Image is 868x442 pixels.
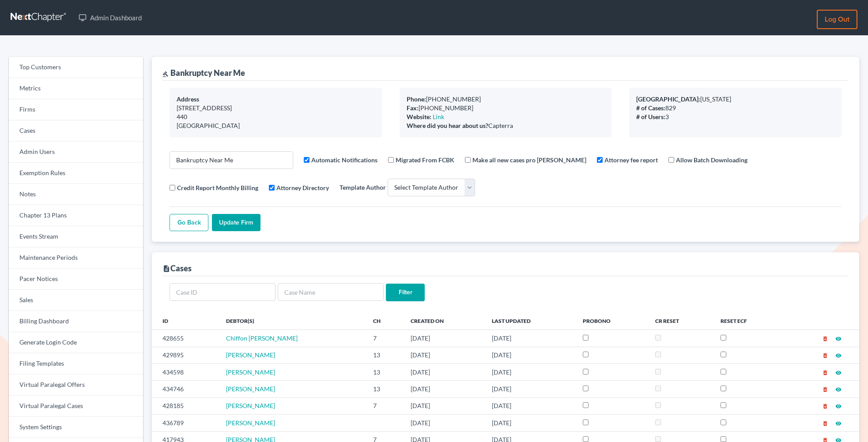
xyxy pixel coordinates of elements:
i: delete_forever [822,386,828,393]
label: Automatic Notifications [311,155,377,165]
i: delete_forever [822,420,828,427]
td: 428185 [152,397,219,414]
a: Chapter 13 Plans [9,205,143,226]
td: 13 [366,363,403,380]
b: Fax: [407,104,419,112]
a: Events Stream [9,226,143,247]
b: # of Users: [636,113,665,120]
i: delete_forever [822,336,828,342]
a: [PERSON_NAME] [226,385,275,393]
td: 434746 [152,381,219,397]
div: [STREET_ADDRESS] [177,104,375,112]
a: [PERSON_NAME] [226,351,275,359]
th: ProBono [576,312,648,330]
td: [DATE] [404,397,485,414]
a: Chiffon [PERSON_NAME] [226,334,298,342]
a: System Settings [9,417,143,438]
div: Cases [162,263,192,273]
a: visibility [835,351,842,359]
td: [DATE] [485,381,576,397]
th: Created On [404,312,485,330]
i: visibility [835,420,842,427]
div: 3 [636,112,834,121]
div: 440 [177,112,375,121]
a: Cases [9,120,143,142]
a: Virtual Paralegal Cases [9,396,143,417]
div: 829 [636,104,834,112]
td: 429895 [152,347,219,363]
a: visibility [835,402,842,409]
td: 7 [366,397,403,414]
td: [DATE] [485,347,576,363]
td: 13 [366,381,403,397]
td: [DATE] [404,381,485,397]
label: Attorney Directory [276,183,329,192]
a: visibility [835,368,842,376]
i: visibility [835,336,842,342]
input: Case Name [278,283,384,301]
input: Case ID [170,283,275,301]
label: Attorney fee report [604,155,658,165]
td: [DATE] [485,415,576,431]
a: visibility [835,419,842,427]
a: Link [433,113,444,120]
i: gavel [162,71,169,77]
i: description [162,265,170,273]
b: Website: [407,113,431,120]
a: Log out [817,10,857,29]
th: Debtor(s) [219,312,366,330]
a: delete_forever [822,402,828,409]
a: Exemption Rules [9,163,143,184]
td: 436789 [152,415,219,431]
a: Admin Users [9,142,143,163]
div: [GEOGRAPHIC_DATA] [177,121,375,130]
i: delete_forever [822,370,828,376]
th: CR Reset [648,312,713,330]
i: visibility [835,370,842,376]
a: [PERSON_NAME] [226,402,275,409]
a: Generate Login Code [9,332,143,353]
i: delete_forever [822,352,828,359]
th: Reset ECF [713,312,783,330]
div: Capterra [407,121,605,130]
a: Metrics [9,78,143,99]
i: delete_forever [822,403,828,409]
i: visibility [835,352,842,359]
a: Sales [9,290,143,311]
b: # of Cases: [636,104,665,112]
a: Admin Dashboard [74,10,146,26]
span: [PERSON_NAME] [226,368,275,376]
td: 434598 [152,363,219,380]
i: visibility [835,403,842,409]
a: delete_forever [822,368,828,376]
a: Go Back [170,214,208,232]
b: Address [177,95,199,103]
input: Update Firm [212,214,260,232]
b: Where did you hear about us? [407,122,488,129]
td: [DATE] [404,415,485,431]
th: Ch [366,312,403,330]
a: visibility [835,334,842,342]
a: [PERSON_NAME] [226,419,275,427]
input: Filter [386,284,425,301]
th: Last Updated [485,312,576,330]
i: visibility [835,386,842,393]
div: [PHONE_NUMBER] [407,104,605,112]
td: 7 [366,330,403,347]
label: Template Author [340,183,386,192]
a: Filing Templates [9,353,143,375]
td: 428655 [152,330,219,347]
td: [DATE] [404,330,485,347]
b: [GEOGRAPHIC_DATA]: [636,95,700,103]
a: Pacer Notices [9,269,143,290]
a: Top Customers [9,57,143,78]
a: delete_forever [822,351,828,359]
td: [DATE] [485,363,576,380]
div: Bankruptcy Near Me [162,67,245,78]
label: Credit Report Monthly Billing [177,183,258,192]
th: ID [152,312,219,330]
